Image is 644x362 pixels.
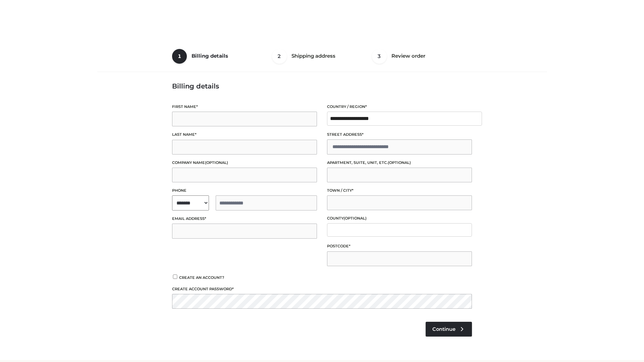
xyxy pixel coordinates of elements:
h3: Billing details [172,82,472,90]
label: Company name [172,160,317,166]
span: (optional) [205,160,228,165]
span: Billing details [192,53,228,59]
label: Country / Region [327,104,472,110]
label: Town / City [327,187,472,194]
span: (optional) [388,160,411,165]
span: Continue [432,326,455,332]
label: Street address [327,131,472,138]
label: Apartment, suite, unit, etc. [327,160,472,166]
label: Create account password [172,286,472,292]
span: Shipping address [291,53,335,59]
span: Review order [391,53,425,59]
a: Continue [426,322,472,337]
label: Phone [172,187,317,194]
span: (optional) [343,216,367,221]
label: Email address [172,216,317,222]
label: Last name [172,131,317,138]
span: 2 [272,49,287,64]
label: County [327,215,472,222]
label: First name [172,104,317,110]
span: 3 [372,49,387,64]
label: Postcode [327,243,472,249]
span: 1 [172,49,187,64]
span: Create an account? [179,275,224,280]
input: Create an account? [172,275,178,279]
